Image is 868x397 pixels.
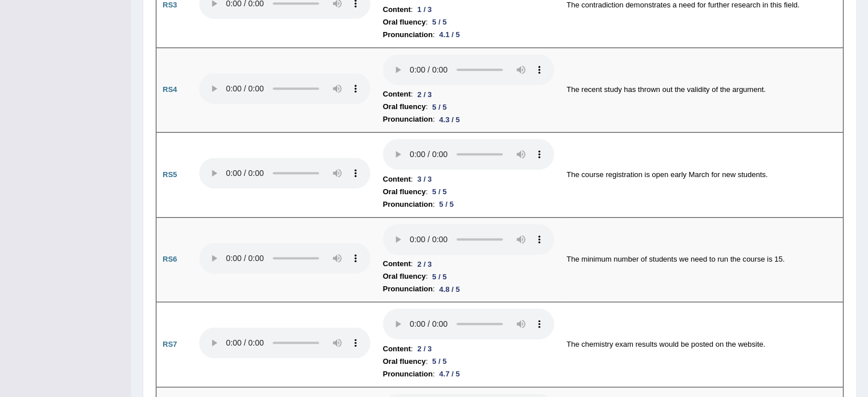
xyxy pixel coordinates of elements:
td: The chemistry exam results would be posted on the website. [560,302,843,387]
div: 5 / 5 [427,101,451,113]
b: RS7 [163,340,177,348]
td: The recent study has thrown out the validity of the argument. [560,47,843,133]
li: : [383,283,554,295]
li: : [383,355,554,368]
li: : [383,101,554,113]
b: Content [383,173,411,186]
li: : [383,258,554,270]
li: : [383,173,554,186]
div: 5 / 5 [427,186,451,198]
li: : [383,3,554,16]
div: 4.1 / 5 [435,29,465,41]
b: Oral fluency [383,355,426,368]
li: : [383,343,554,355]
li: : [383,29,554,41]
b: Oral fluency [383,16,426,29]
td: The course registration is open early March for new students. [560,133,843,218]
div: 5 / 5 [427,271,451,283]
b: Oral fluency [383,270,426,283]
li: : [383,186,554,198]
b: Content [383,258,411,270]
div: 1 / 3 [413,3,436,15]
b: RS6 [163,255,177,263]
div: 3 / 3 [413,173,436,185]
div: 5 / 5 [427,16,451,28]
b: Pronunciation [383,29,433,41]
b: Content [383,3,411,16]
b: RS4 [163,85,177,94]
b: RS3 [163,1,177,9]
li: : [383,270,554,283]
li: : [383,368,554,380]
div: 5 / 5 [435,198,458,210]
li: : [383,16,554,29]
div: 4.3 / 5 [435,114,465,126]
b: Content [383,343,411,355]
b: Pronunciation [383,198,433,211]
b: Content [383,88,411,101]
b: Pronunciation [383,283,433,295]
div: 5 / 5 [427,355,451,367]
li: : [383,113,554,126]
div: 2 / 3 [413,89,436,101]
b: RS5 [163,170,177,179]
b: Pronunciation [383,368,433,380]
li: : [383,88,554,101]
div: 4.7 / 5 [435,368,465,380]
div: 4.8 / 5 [435,283,465,295]
td: The minimum number of students we need to run the course is 15. [560,217,843,302]
div: 2 / 3 [413,258,436,270]
b: Pronunciation [383,113,433,126]
b: Oral fluency [383,186,426,198]
b: Oral fluency [383,101,426,113]
div: 2 / 3 [413,343,436,355]
li: : [383,198,554,211]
